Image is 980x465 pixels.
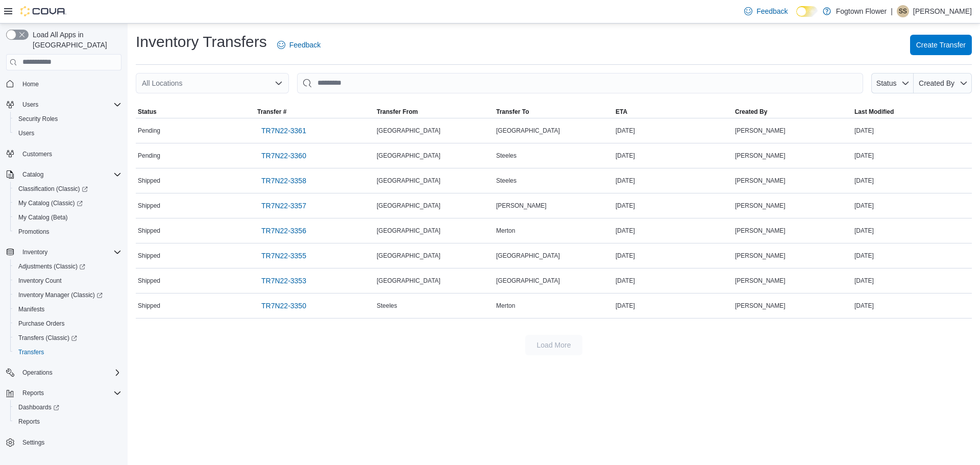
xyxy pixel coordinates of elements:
[913,5,972,17] p: [PERSON_NAME]
[377,227,440,235] span: [GEOGRAPHIC_DATA]
[852,250,972,262] div: [DATE]
[18,185,88,193] span: Classification (Classic)
[852,106,972,118] button: Last Modified
[138,252,160,260] span: Shipped
[377,277,440,285] span: [GEOGRAPHIC_DATA]
[18,99,42,111] button: Users
[496,302,515,310] span: Merton
[14,415,44,428] a: Reports
[18,228,50,236] span: Promotions
[14,415,121,428] span: Reports
[496,177,517,185] span: Steeles
[614,200,733,212] div: [DATE]
[14,275,66,287] a: Inventory Count
[261,276,306,286] span: TR7N22-3353
[2,97,126,112] button: Users
[138,177,160,185] span: Shipped
[2,245,126,259] button: Inventory
[740,1,792,21] a: Feedback
[796,6,818,17] input: Dark Mode
[257,108,286,116] span: Transfer #
[796,17,797,17] span: Dark Mode
[10,316,126,331] button: Purchase Orders
[18,262,85,271] span: Adjustments (Classic)
[377,302,397,310] span: Steeles
[614,125,733,137] div: [DATE]
[257,145,310,166] a: TR7N22-3360
[852,200,972,212] div: [DATE]
[735,202,786,210] span: [PERSON_NAME]
[2,386,126,400] button: Reports
[14,197,87,209] a: My Catalog (Classic)
[852,225,972,237] div: [DATE]
[18,334,77,342] span: Transfers (Classic)
[10,126,126,140] button: Users
[852,175,972,187] div: [DATE]
[496,108,529,116] span: Transfer To
[18,436,48,449] a: Settings
[18,348,44,356] span: Transfers
[257,296,310,316] a: TR7N22-3350
[10,414,126,429] button: Reports
[852,275,972,287] div: [DATE]
[14,113,121,125] span: Security Roles
[735,302,786,310] span: [PERSON_NAME]
[852,150,972,162] div: [DATE]
[257,195,310,216] a: TR7N22-3357
[275,79,283,87] button: Open list of options
[22,101,38,109] span: Users
[18,168,121,181] span: Catalog
[537,340,571,350] span: Load More
[136,32,267,52] h1: Inventory Transfers
[496,252,560,260] span: [GEOGRAPHIC_DATA]
[735,108,767,116] span: Created By
[22,248,47,256] span: Inventory
[138,127,160,135] span: Pending
[496,277,560,285] span: [GEOGRAPHIC_DATA]
[22,80,39,88] span: Home
[14,226,121,238] span: Promotions
[614,106,733,118] button: ETA
[14,303,48,315] a: Manifests
[14,211,121,224] span: My Catalog (Beta)
[138,152,160,160] span: Pending
[735,127,786,135] span: [PERSON_NAME]
[852,125,972,137] div: [DATE]
[255,106,375,118] button: Transfer #
[22,150,52,158] span: Customers
[261,151,306,161] span: TR7N22-3360
[614,250,733,262] div: [DATE]
[2,146,126,161] button: Customers
[836,5,887,17] p: Fogtown Flower
[257,271,310,291] a: TR7N22-3353
[18,387,48,399] button: Reports
[14,226,54,238] a: Promotions
[14,401,63,413] a: Dashboards
[756,6,788,16] span: Feedback
[22,389,44,397] span: Reports
[257,221,310,241] a: TR7N22-3356
[22,369,53,377] span: Operations
[18,366,121,379] span: Operations
[733,106,852,118] button: Created By
[10,225,126,239] button: Promotions
[14,197,121,209] span: My Catalog (Classic)
[916,40,966,50] span: Create Transfer
[377,252,440,260] span: [GEOGRAPHIC_DATA]
[10,210,126,225] button: My Catalog (Beta)
[854,108,894,116] span: Last Modified
[18,78,43,90] a: Home
[14,113,62,125] a: Security Roles
[138,227,160,235] span: Shipped
[14,303,121,315] span: Manifests
[871,73,914,93] button: Status
[138,277,160,285] span: Shipped
[14,260,121,273] span: Adjustments (Classic)
[496,127,560,135] span: [GEOGRAPHIC_DATA]
[18,366,57,379] button: Operations
[897,5,909,17] div: Sina Sabetghadam
[14,317,121,330] span: Purchase Orders
[876,79,897,87] span: Status
[377,152,440,160] span: [GEOGRAPHIC_DATA]
[14,317,69,330] a: Purchase Orders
